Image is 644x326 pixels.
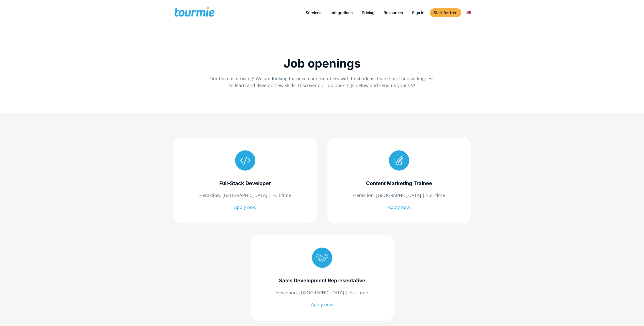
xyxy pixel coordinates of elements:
[302,10,325,16] a: Services
[366,180,432,186] span: Content Marketing Trainee
[388,204,410,210] a: Apply now
[184,192,307,199] p: Heraklion, [GEOGRAPHIC_DATA] | Full-time
[358,10,378,16] a: Pricing
[261,289,384,296] p: Heraklion, [GEOGRAPHIC_DATA] | Full-time
[380,10,407,16] a: Resources
[338,192,460,199] p: Heraklion, [GEOGRAPHIC_DATA] | Full-time
[311,301,333,307] a: Apply now
[284,56,361,70] span: Job openings
[234,204,256,210] a: Apply now
[279,278,365,284] span: Sales Development Representative
[327,10,356,16] a: Integrations
[219,180,271,186] span: Full-Stack Developer
[430,8,461,17] a: Start for free
[209,75,435,88] span: Our team is growing! We are looking for new team members with fresh ideas, team spirit and willin...
[408,10,428,16] a: Sign in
